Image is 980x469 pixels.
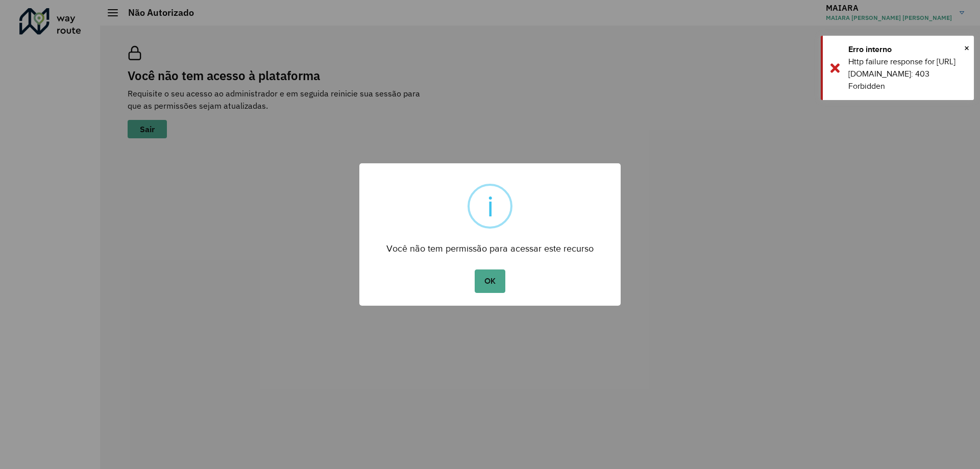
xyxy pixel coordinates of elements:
[964,40,969,56] span: ×
[359,234,621,257] div: Você não tem permissão para acessar este recurso
[487,186,494,227] div: i
[475,269,505,293] button: OK
[848,56,966,92] div: Http failure response for [URL][DOMAIN_NAME]: 403 Forbidden
[964,40,969,56] button: Close
[848,43,966,56] div: Erro interno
